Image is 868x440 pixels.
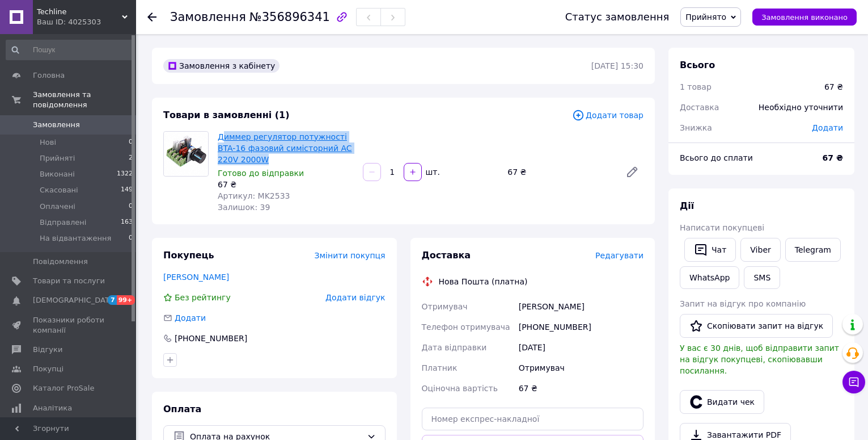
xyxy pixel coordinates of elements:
[33,364,63,374] span: Покупці
[40,202,75,212] span: Оплачені
[315,251,386,260] span: Змінити покупця
[752,95,850,120] div: Необхідно уточнити
[621,161,643,183] a: Редагувати
[842,371,865,393] button: Чат з покупцем
[680,82,712,91] span: 1 товар
[422,302,468,311] span: Отримувач
[680,200,694,211] span: Дії
[163,250,214,261] span: Покупець
[33,120,80,130] span: Замовлення
[516,317,646,337] div: [PHONE_NUMBER]
[752,9,857,26] button: Замовлення виконано
[680,103,719,112] span: Доставка
[422,384,498,393] span: Оціночна вартість
[218,132,352,164] a: Диммер регулятор потужності BTA-16 фазовий симісторний AC 220V 2000W
[218,203,270,212] span: Залишок: 39
[33,90,136,110] span: Замовлення та повідомлення
[33,315,105,336] span: Показники роботи компанії
[516,378,646,399] div: 67 ₴
[422,408,644,430] input: Номер експрес-накладної
[823,153,843,162] b: 67 ₴
[163,404,201,414] span: Оплата
[516,337,646,358] div: [DATE]
[163,59,280,73] div: Замовлення з кабінету
[129,202,133,212] span: 0
[164,132,208,176] img: Диммер регулятор потужності BTA-16 фазовий симісторний AC 220V 2000W
[680,390,764,414] button: Видати чек
[175,313,206,322] span: Додати
[422,363,458,372] span: Платник
[785,238,841,262] a: Telegram
[33,383,94,393] span: Каталог ProSale
[121,185,133,195] span: 149
[824,81,843,93] div: 67 ₴
[40,137,56,148] span: Нові
[33,345,62,355] span: Відгуки
[680,343,839,375] span: У вас є 30 днів, щоб відправити запит на відгук покупцеві, скопіювавши посилання.
[572,109,643,121] span: Додати товар
[680,153,753,162] span: Всього до сплати
[40,153,75,164] span: Прийняті
[121,217,133,228] span: 163
[40,169,75,179] span: Виконані
[595,251,643,260] span: Редагувати
[147,11,156,23] div: Повернутися назад
[129,233,133,244] span: 0
[173,333,248,344] div: [PHONE_NUMBER]
[423,166,441,178] div: шт.
[249,10,330,24] span: №356896341
[761,13,848,22] span: Замовлення виконано
[422,322,510,332] span: Телефон отримувача
[129,153,133,164] span: 2
[218,169,304,178] span: Готово до відправки
[744,266,780,289] button: SMS
[516,358,646,378] div: Отримувач
[33,276,105,286] span: Товари та послуги
[422,250,471,261] span: Доставка
[117,295,136,305] span: 99+
[565,11,670,23] div: Статус замовлення
[37,17,136,27] div: Ваш ID: 4025303
[503,164,616,180] div: 67 ₴
[163,273,229,282] a: [PERSON_NAME]
[40,217,86,228] span: Відправлені
[117,169,133,179] span: 1322
[33,403,72,413] span: Аналітика
[516,296,646,317] div: [PERSON_NAME]
[325,293,385,302] span: Додати відгук
[685,12,726,22] span: Прийнято
[170,10,246,24] span: Замовлення
[680,123,712,132] span: Знижка
[680,223,764,232] span: Написати покупцеві
[40,185,78,195] span: Скасовані
[436,276,531,287] div: Нова Пошта (платна)
[680,314,833,338] button: Скопіювати запит на відгук
[33,257,88,267] span: Повідомлення
[129,137,133,148] span: 0
[740,238,780,262] a: Viber
[218,179,354,190] div: 67 ₴
[40,233,111,244] span: На відвантаження
[37,7,122,17] span: Techline
[108,295,117,305] span: 7
[591,61,643,70] time: [DATE] 15:30
[163,110,290,120] span: Товари в замовленні (1)
[422,343,487,352] span: Дата відправки
[812,123,843,132] span: Додати
[684,238,736,262] button: Чат
[6,40,134,60] input: Пошук
[218,191,290,200] span: Артикул: MK2533
[680,60,715,70] span: Всього
[680,299,806,308] span: Запит на відгук про компанію
[680,266,739,289] a: WhatsApp
[33,295,117,305] span: [DEMOGRAPHIC_DATA]
[33,70,65,81] span: Головна
[175,293,231,302] span: Без рейтингу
